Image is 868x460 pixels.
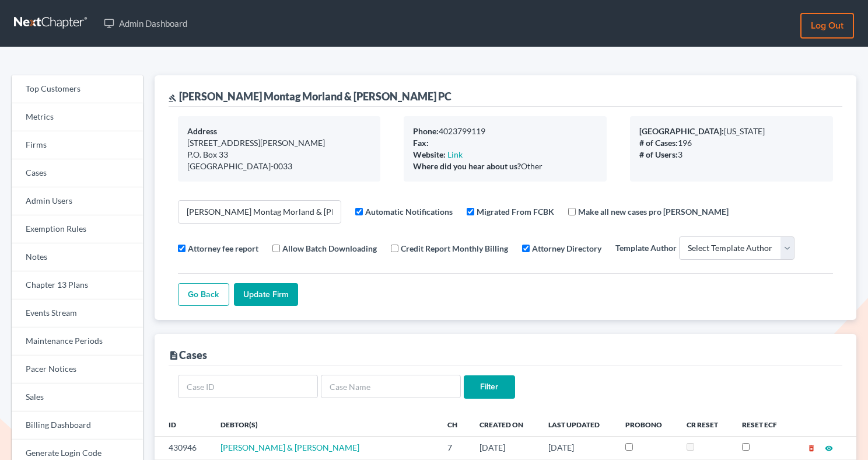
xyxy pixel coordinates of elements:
th: Reset ECF [733,413,792,436]
a: [PERSON_NAME] & [PERSON_NAME] [220,442,359,452]
th: ProBono [616,413,677,436]
div: 196 [639,137,824,149]
td: [DATE] [470,437,539,459]
i: visibility [825,444,833,452]
b: Fax: [413,138,429,148]
th: Last Updated [539,413,616,436]
input: Filter [464,375,515,399]
b: Website: [413,149,446,159]
label: Attorney fee report [188,242,258,255]
a: Events Stream [12,299,143,327]
label: Credit Report Monthly Billing [401,242,508,255]
b: # of Cases: [639,138,678,148]
a: Maintenance Periods [12,327,143,356]
a: visibility [825,442,833,452]
a: Firms [12,131,143,159]
div: 4023799119 [413,126,597,137]
td: 430946 [155,437,211,459]
label: Migrated From FCBK [477,205,554,218]
b: [GEOGRAPHIC_DATA]: [639,126,724,136]
a: Notes [12,243,143,271]
a: Top Customers [12,75,143,103]
input: Case ID [178,375,318,398]
a: delete_forever [807,442,815,452]
label: Make all new cases pro [PERSON_NAME] [578,205,729,218]
label: Template Author [615,242,677,254]
a: Log out [800,13,854,39]
div: P.O. Box 33 [187,149,372,161]
a: Billing Dashboard [12,412,143,440]
th: Created On [470,413,539,436]
label: Automatic Notifications [365,205,453,218]
a: Pacer Notices [12,356,143,384]
a: Chapter 13 Plans [12,271,143,299]
div: [PERSON_NAME] Montag Morland & [PERSON_NAME] PC [169,89,452,103]
th: ID [155,413,211,436]
th: CR Reset [677,413,733,436]
a: Admin Users [12,187,143,215]
b: # of Users: [639,149,678,159]
i: gavel [169,94,177,102]
b: Phone: [413,126,439,136]
div: Cases [169,348,207,362]
i: delete_forever [807,444,815,452]
label: Allow Batch Downloading [282,242,377,255]
b: Address [187,126,217,136]
label: Attorney Directory [532,242,601,255]
a: Link [447,149,463,159]
input: Case Name [321,375,461,398]
div: 3 [639,149,824,161]
div: Other [413,161,597,172]
div: [US_STATE] [639,126,824,137]
td: 7 [438,437,470,459]
th: Ch [438,413,470,436]
td: [DATE] [539,437,616,459]
a: Exemption Rules [12,215,143,243]
a: Sales [12,384,143,412]
a: Metrics [12,103,143,131]
input: Update Firm [234,283,298,306]
a: Go Back [178,283,229,306]
div: [STREET_ADDRESS][PERSON_NAME] [187,137,372,149]
a: Admin Dashboard [98,13,193,34]
th: Debtor(s) [211,413,439,436]
a: Cases [12,159,143,187]
div: [GEOGRAPHIC_DATA]-0033 [187,161,372,172]
i: description [169,350,179,361]
b: Where did you hear about us? [413,161,521,171]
